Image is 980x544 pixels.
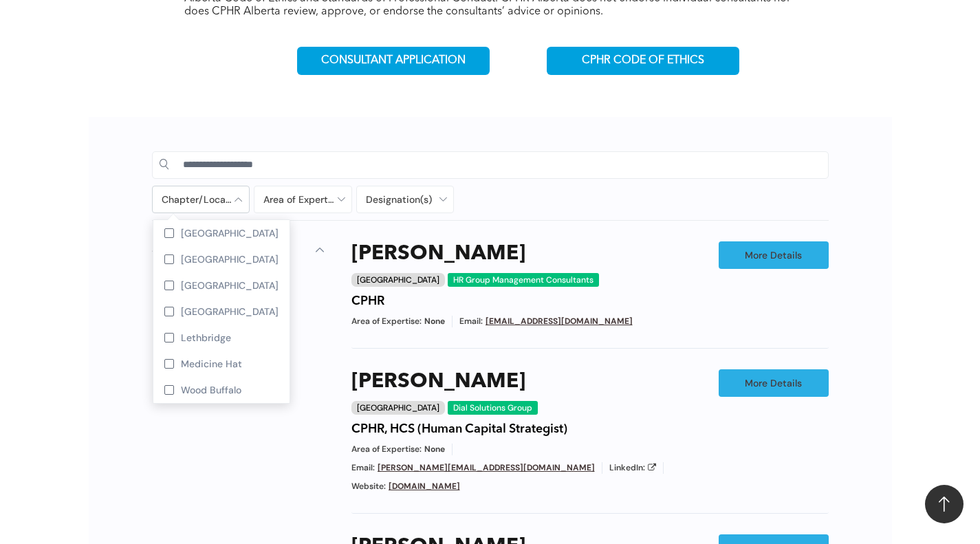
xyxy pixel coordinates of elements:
span: [GEOGRAPHIC_DATA] [181,305,279,318]
span: Area of Expertise: [351,316,422,327]
p: Sort by [152,241,190,258]
a: [DOMAIN_NAME] [389,481,460,492]
h4: CPHR, HCS (Human Capital Strategist) [351,422,567,437]
span: CPHR CODE OF ETHICS [582,54,704,67]
a: [PERSON_NAME] [351,241,525,266]
span: [GEOGRAPHIC_DATA] [181,253,279,265]
div: [GEOGRAPHIC_DATA] [351,401,445,415]
div: Dial Solutions Group [448,401,538,415]
span: Website: [351,481,386,492]
span: CONSULTANT APPLICATION [321,54,466,67]
span: Wood Buffalo [181,384,241,396]
span: None [424,444,445,455]
span: Email: [459,316,483,327]
span: Lethbridge [181,331,231,344]
h4: CPHR [351,294,384,309]
span: Medicine Hat [181,358,242,370]
div: [GEOGRAPHIC_DATA] [351,273,445,287]
a: More Details [719,241,829,269]
span: Area of Expertise: [351,444,422,455]
a: CONSULTANT APPLICATION [297,47,490,75]
span: Email: [351,462,375,474]
div: HR Group Management Consultants [448,273,599,287]
span: [GEOGRAPHIC_DATA] [181,227,279,239]
a: More Details [719,369,829,397]
span: LinkedIn: [609,462,645,474]
a: CPHR CODE OF ETHICS [547,47,739,75]
a: [EMAIL_ADDRESS][DOMAIN_NAME] [486,316,633,327]
a: [PERSON_NAME] [351,369,525,394]
a: [PERSON_NAME][EMAIL_ADDRESS][DOMAIN_NAME] [378,462,595,473]
span: None [424,316,445,327]
span: [GEOGRAPHIC_DATA] [181,279,279,292]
